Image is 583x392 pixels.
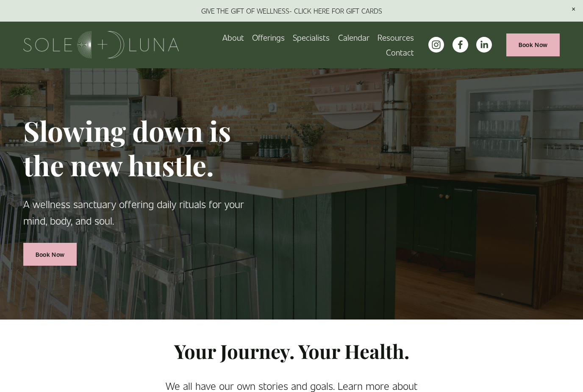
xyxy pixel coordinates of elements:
[506,33,560,56] a: Book Now
[453,37,468,53] a: facebook-unauth
[23,243,77,265] a: Book Now
[23,196,244,229] p: A wellness sanctuary offering daily rituals for your mind, body, and soul.
[338,30,369,45] a: Calendar
[252,31,285,44] span: Offerings
[378,30,414,45] a: folder dropdown
[222,30,244,45] a: About
[386,45,414,60] a: Contact
[252,30,285,45] a: folder dropdown
[23,31,179,58] img: Sole + Luna
[378,31,414,44] span: Resources
[174,338,409,364] strong: Your Journey. Your Health.
[293,30,330,45] a: Specialists
[23,114,244,182] h1: Slowing down is the new hustle.
[476,37,492,53] a: LinkedIn
[428,37,444,53] a: instagram-unauth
